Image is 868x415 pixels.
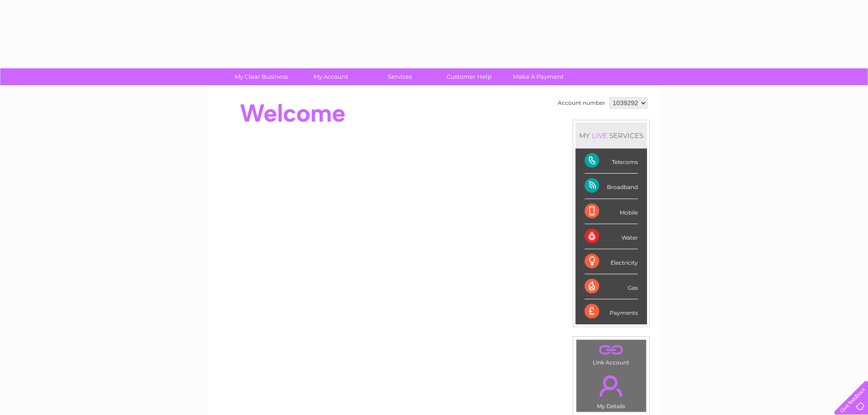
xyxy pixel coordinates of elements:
[293,68,368,85] a: My Account
[576,368,647,412] td: My Details
[224,68,299,85] a: My Clear Business
[585,299,638,324] div: Payments
[585,274,638,299] div: Gas
[555,95,607,111] td: Account number
[579,370,644,402] a: .
[585,249,638,274] div: Electricity
[585,199,638,224] div: Mobile
[575,123,647,149] div: MY SERVICES
[585,174,638,199] div: Broadband
[431,68,507,85] a: Customer Help
[576,339,647,368] td: Link Account
[585,224,638,249] div: Water
[501,68,576,85] a: Make A Payment
[590,131,609,140] div: LIVE
[585,149,638,174] div: Telecoms
[579,342,644,358] a: .
[362,68,437,85] a: Services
